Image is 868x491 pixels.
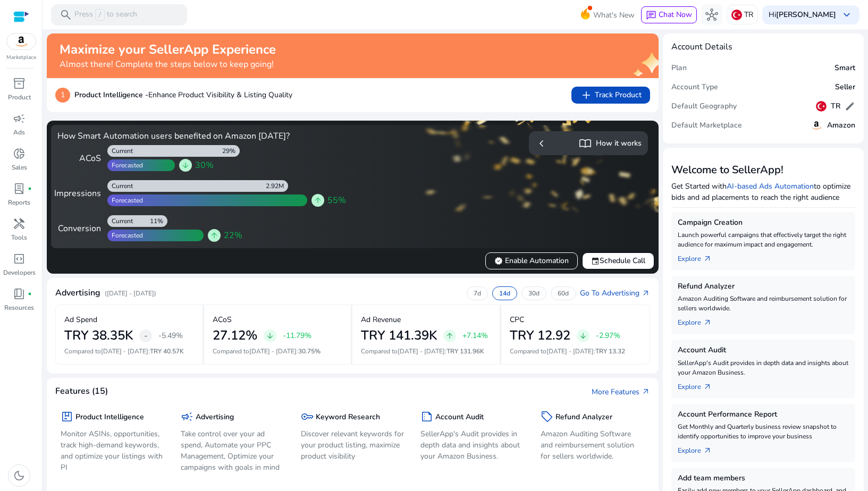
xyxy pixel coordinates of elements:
[555,413,612,422] h5: Refund Analyzer
[150,347,184,355] span: TRY 40.57K
[816,101,827,112] img: tr.svg
[64,314,97,325] p: Ad Spend
[4,303,34,312] p: Resources
[64,346,194,356] p: Compared to :
[678,441,720,456] a: Explore
[678,346,849,355] h5: Account Audit
[835,64,855,73] h5: Smart
[593,6,635,24] span: What's New
[731,10,742,20] img: tr.svg
[12,163,27,172] p: Sales
[60,60,276,70] h4: Almost there! Complete the steps below to keep going!
[678,377,720,392] a: Explore
[107,147,133,155] div: Current
[744,5,753,24] p: TR
[659,10,692,20] span: Chat Now
[13,469,26,482] span: dark_mode
[835,83,855,92] h5: Seller
[213,346,343,356] p: Compared to :
[8,92,31,102] p: Product
[595,347,625,355] span: TRY 13.32
[195,159,214,172] span: 30%
[13,287,26,300] span: book_4
[8,198,30,207] p: Reports
[671,102,737,111] h5: Default Geography
[671,121,742,130] h5: Default Marketplace
[703,318,712,327] span: arrow_outward
[107,231,143,240] div: Forecasted
[541,410,553,423] span: sell
[74,89,292,100] p: Enhance Product Visibility & Listing Quality
[831,102,840,111] h5: TR
[316,413,380,422] h5: Keyword Research
[592,386,650,397] a: More Features
[13,182,26,195] span: lab_profile
[580,89,593,101] span: add
[11,233,27,242] p: Tools
[196,413,234,422] h5: Advertising
[678,410,849,419] h5: Account Performance Report
[678,230,849,249] p: Launch powerful campaigns that effectively target the right audience for maximum impact and engag...
[671,42,732,52] h4: Account Details
[105,289,156,298] p: ([DATE] - [DATE])
[446,347,484,355] span: TRY 131.96K
[727,181,814,191] a: AI-based Ads Automation
[301,428,405,462] p: Discover relevant keywords for your product listing, maximize product visibility
[579,137,592,150] span: import_contacts
[213,328,257,343] h2: 27.12%
[64,328,133,343] h2: TRY 38.35K
[107,217,133,225] div: Current
[75,413,144,422] h5: Product Intelligence
[703,255,712,263] span: arrow_outward
[435,413,484,422] h5: Account Audit
[535,137,548,150] span: chevron_left
[678,358,849,377] p: SellerApp's Audit provides in depth data and insights about your Amazon Business.
[398,347,445,355] span: [DATE] - [DATE]
[671,164,855,176] h3: Welcome to SellerApp!
[13,217,26,230] span: handyman
[546,347,594,355] span: [DATE] - [DATE]
[420,428,525,462] p: SellerApp's Audit provides in depth data and insights about your Amazon Business.
[28,292,32,296] span: fiber_manual_record
[57,187,101,200] div: Impressions
[678,422,849,441] p: Get Monthly and Quarterly business review snapshot to identify opportunities to improve your busi...
[60,42,276,57] h2: Maximize your SellerApp Experience
[703,446,712,455] span: arrow_outward
[57,152,101,165] div: ACoS
[107,196,143,205] div: Forecasted
[6,54,36,62] p: Marketplace
[678,294,849,313] p: Amazon Auditing Software and reimbursement solution for sellers worldwide.
[213,314,232,325] p: ACoS
[13,77,26,90] span: inventory_2
[60,9,72,21] span: search
[13,252,26,265] span: code_blocks
[95,9,105,21] span: /
[678,282,849,291] h5: Refund Analyzer
[55,88,70,103] p: 1
[541,428,645,462] p: Amazon Auditing Software and reimbursement solution for sellers worldwide.
[301,410,314,423] span: key
[57,131,348,141] h4: How Smart Automation users benefited on Amazon [DATE]?
[181,428,285,473] p: Take control over your ad spend, Automate your PPC Management, Optimize your campaigns with goals...
[13,147,26,160] span: donut_small
[420,410,433,423] span: summarize
[776,10,836,20] b: [PERSON_NAME]
[107,161,143,170] div: Forecasted
[61,428,165,473] p: Monitor ASINs, opportunities, track high-demand keywords, and optimize your listings with PI
[150,217,167,225] div: 11%
[671,64,687,73] h5: Plan
[769,11,836,19] p: Hi
[101,347,148,355] span: [DATE] - [DATE]
[845,101,855,112] span: edit
[7,33,36,49] img: amazon.svg
[671,181,855,203] p: Get Started with to optimize bids and ad placements to reach the right audience
[678,313,720,328] a: Explore
[13,112,26,125] span: campaign
[3,268,36,277] p: Developers
[678,249,720,264] a: Explore
[678,474,849,483] h5: Add team members
[57,222,101,235] div: Conversion
[210,231,218,240] span: arrow_upward
[181,161,190,170] span: arrow_downward
[61,410,73,423] span: package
